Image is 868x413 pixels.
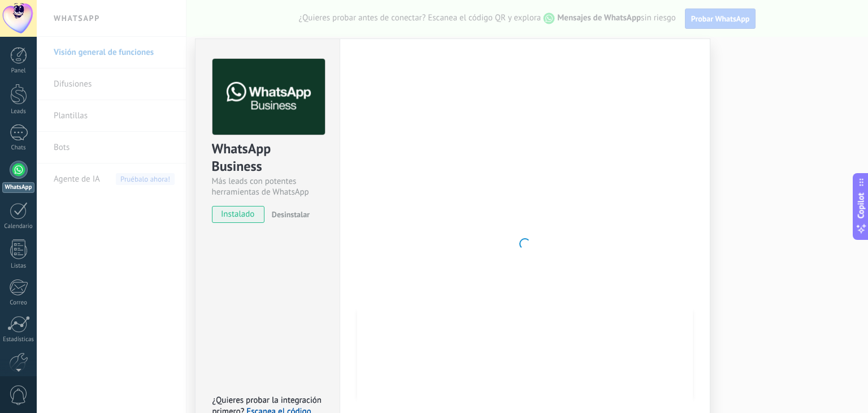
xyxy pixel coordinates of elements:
div: Más leads con potentes herramientas de WhatsApp [212,176,323,197]
span: instalado [212,206,264,223]
div: Calendario [2,223,35,230]
div: Correo [2,299,35,307]
button: Desinstalar [267,206,310,223]
div: Chats [2,144,35,152]
div: Listas [2,263,35,270]
div: WhatsApp [2,182,34,193]
span: Copilot [856,193,867,219]
div: Panel [2,67,35,75]
span: Desinstalar [272,209,310,220]
div: Leads [2,108,35,115]
img: logo_main.png [212,59,325,135]
div: WhatsApp Business [212,140,323,176]
div: Estadísticas [2,336,35,343]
